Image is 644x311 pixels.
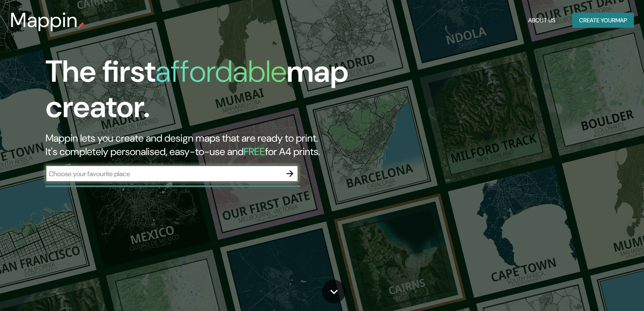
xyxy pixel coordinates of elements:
button: Create yourmap [572,13,634,28]
h5: FREE [244,145,265,158]
h2: Mappin lets you create and design maps that are ready to print. It's completely personalised, eas... [46,131,368,158]
img: mappin-pin [78,22,85,29]
h1: affordable [156,52,287,91]
h3: Mappin [10,8,78,32]
button: About Us [525,13,559,28]
h1: The first map creator. [46,54,368,131]
input: Choose your favourite place [46,169,282,179]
